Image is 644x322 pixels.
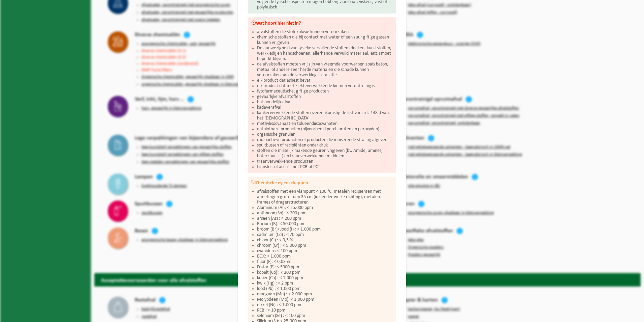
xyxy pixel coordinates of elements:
li: cyaniden : < 100 ppm [257,248,393,254]
li: kobalt (Co) : < 200 ppm [257,270,393,275]
li: stoffen die misselijk makende geuren vrijgeven (bv. Amide, amines, boterzuur, ...) en traanverwek... [257,148,393,159]
li: cadmium (Cd) : < 70 ppm [257,232,393,238]
li: huishoudelijk afval [257,100,393,105]
li: chemische stoffen die bij contact met water of een zuur giftige gassen kunnen vrijgeven [257,35,393,46]
h3: Wat hoort hier niet in? [251,20,393,26]
li: elk product dat asbest bevat [257,78,393,83]
li: kadaverafval [257,105,393,110]
li: chroom (Cr) : < 5.000 ppm [257,243,393,248]
li: mangaan (Mn) : < 2.000 ppm [257,292,393,297]
li: organische granulen [257,132,393,137]
li: de afvalstoffen moeten vrij zijn van vreemde voorwerpen zoals beton, metaal of andere zeer harde ... [257,62,393,78]
li: gevaarlijke afvalstoffen [257,94,393,100]
li: methylisocyanaat en tolueendiisocyanaten [257,121,393,127]
li: fytofarmaceutische, giftige producten [257,89,393,94]
li: kankerverwekkende stoffen overeenkomstig de lijst van art. 148 d van het [DEMOGRAPHIC_DATA] [257,110,393,121]
li: nikkel (Ni) : < 1.000 ppm [257,302,393,308]
h3: Chemische eigenschappen [251,180,393,186]
li: fluor (F): < 0,03 % [257,259,393,265]
li: elk product dat met ziekteverwekkende kiemen verontreinig is [257,83,393,89]
li: transfo’s of accu’s met PCB of PCT [257,164,393,170]
li: broom (Br)/ Jood (I) : < 1.000 ppm [257,227,393,232]
li: antimoon (Sb) : < 200 ppm [257,211,393,216]
li: De aanwezigheid van fysieke vervuilende stoffen (doeken, kunststoffen, werkkledij en handschoenen... [257,46,393,62]
li: ontplofbare producten (bijvoorbeeld perchloraten en peroxyden) [257,127,393,132]
li: EOX: < 1.000 ppm [257,254,393,259]
li: chloor (Cl) : < 0,5 % [257,238,393,243]
li: afvalstoffen met een vlampunt < 100 °C, metalen recipiënten met afmetingen groter dan 35 cm (in e... [257,189,393,205]
li: koper (Cu) : < 1.000 ppm [257,275,393,281]
li: Fosfor (P): < 5000 ppm [257,265,393,270]
li: afvalstoffen die stofexplosie kunnen veroorzaken [257,29,393,35]
li: traanverwekkende producten [257,159,393,164]
li: PCB : < 10 ppm [257,308,393,313]
li: radioactieve producten of producten die ioniserende straling afgeven [257,137,393,143]
li: Aluminium (Al): < 25.000 ppm [257,205,393,211]
li: spuitbussen of recipiënten onder druk [257,143,393,148]
li: arseen (As) : < 200 ppm [257,216,393,221]
li: selenium (Se) : < 100 ppm [257,313,393,319]
li: lood (Pb) : < 1.000 ppm [257,286,393,292]
li: Molybdeen (Mo): < 1.000 ppm [257,297,393,302]
li: Barium (B): < 50.000 ppm [257,221,393,227]
li: kwik (Hg) : < 2 ppm [257,281,393,286]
